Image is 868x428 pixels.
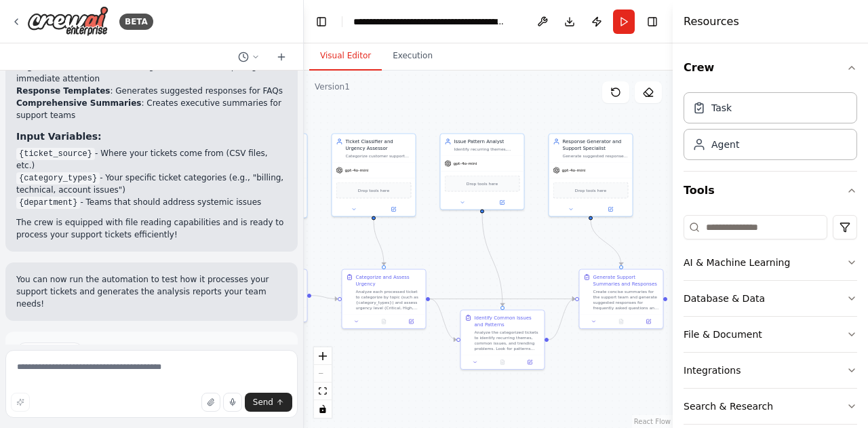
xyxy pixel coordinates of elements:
button: Open in side panel [399,317,422,326]
div: Response Generator and Support Specialist [563,138,629,152]
button: File & Document [684,317,857,352]
button: Integrations [684,353,857,388]
strong: Comprehensive Summaries [16,98,141,108]
div: Ticket Classifier and Urgency AssessorCategorize customer support tickets by topic areas (such as... [332,134,416,217]
button: Start a new chat [271,49,292,65]
nav: breadcrumb [353,15,506,28]
g: Edge from 39cdfdf4-1ddd-46cc-bb4b-b4d6e7596527 to ad4045f7-852b-4772-82fd-1a9a64b7687e [370,220,387,265]
g: Edge from ad4045f7-852b-4772-82fd-1a9a64b7687e to 29494d71-0480-4b58-ab5c-5f2fd912e6b7 [430,296,575,303]
div: Agent [711,138,739,151]
button: Execution [382,42,443,71]
button: Open in side panel [518,358,541,366]
g: Edge from c169434e-09ab-4121-9157-87f4773cb225 to 29494d71-0480-4b58-ab5c-5f2fd912e6b7 [549,296,575,343]
li: - Where your tickets come from (CSV files, etc.) [16,147,287,172]
button: Open in side panel [483,199,521,207]
button: Open in side panel [374,206,413,214]
button: Open in side panel [591,206,630,214]
button: AI & Machine Learning [684,245,857,280]
span: Drop tools here [575,187,606,194]
img: Logo [27,6,108,37]
button: Switch to previous chat [233,49,265,65]
div: Analyze the categorized tickets to identify recurring themes, common issues, and trending problem... [475,330,540,351]
div: Identify Common Issues and Patterns [475,315,540,328]
li: : Creates executive summaries for support teams [16,97,287,121]
div: BETA [119,14,153,30]
div: Generate Support Summaries and Responses [593,274,659,288]
div: Categorize customer support tickets by topic areas (such as {category_types}) and assess urgency ... [346,153,412,159]
code: {department} [16,197,80,209]
div: Identify recurring themes, common issues, and trending problems across customer support tickets, ... [454,147,520,152]
div: Database & Data [684,292,765,305]
span: gpt-4o-mini [345,168,369,173]
button: Tools [684,172,857,210]
span: Send [253,397,273,408]
div: Task [711,101,732,115]
button: No output available [607,317,635,326]
p: The crew is equipped with file reading capabilities and is ready to process your support tickets ... [16,216,287,241]
span: gpt-4o-mini [562,168,586,173]
div: Categorize and Assess UrgencyAnalyze each processed ticket to categorize by topic (such as {categ... [342,269,427,330]
strong: Response Templates [16,86,110,96]
div: Issue Pattern Analyst [454,138,520,145]
span: Drop tools here [467,180,498,187]
p: You can now run the automation to test how it processes your support tickets and generates the an... [16,273,287,310]
button: Open in side panel [281,311,304,319]
button: toggle interactivity [314,400,332,418]
code: {ticket_source} [16,148,95,160]
div: Version 1 [315,81,350,92]
div: Categorize and Assess Urgency [356,274,422,288]
strong: Input Variables: [16,131,102,142]
a: React Flow attribution [634,418,671,425]
button: Database & Data [684,281,857,316]
div: Ticket Classifier and Urgency Assessor [346,138,412,152]
li: : Generates suggested responses for FAQs [16,85,287,97]
g: Edge from 10efa87e-6d7e-4927-92b6-7d5901610796 to 29494d71-0480-4b58-ab5c-5f2fd912e6b7 [587,220,625,265]
g: Edge from 6e2775c4-d305-4f33-8d2c-e322daedccf3 to c169434e-09ab-4121-9157-87f4773cb225 [479,213,506,306]
li: - Your specific ticket categories (e.g., "billing, technical, account issues") [16,172,287,196]
div: Identify Common Issues and PatternsAnalyze the categorized tickets to identify recurring themes, ... [460,310,545,370]
g: Edge from ad4045f7-852b-4772-82fd-1a9a64b7687e to c169434e-09ab-4121-9157-87f4773cb225 [430,296,456,343]
button: zoom in [314,347,332,365]
div: Response Generator and Support SpecialistGenerate suggested responses for frequently asked questi... [549,134,633,217]
li: : Flags critical tickets requiring immediate attention [16,60,287,85]
div: React Flow controls [314,347,332,418]
div: Crew [684,87,857,171]
button: Visual Editor [309,42,382,71]
button: Search & Research [684,389,857,424]
button: Improve this prompt [11,393,30,412]
div: Analyze each processed ticket to categorize by topic (such as {category_types}) and assess urgenc... [356,289,422,311]
button: Hide left sidebar [312,12,331,31]
button: Hide right sidebar [643,12,662,31]
button: fit view [314,383,332,400]
div: Create concise summaries for the support team and generate suggested responses for frequently ask... [593,289,659,311]
li: - Teams that should address systemic issues [16,196,287,208]
div: Issue Pattern AnalystIdentify recurring themes, common issues, and trending problems across custo... [440,134,525,210]
button: No output available [488,358,517,366]
g: Edge from 0c05ccb6-2818-430f-8aa2-e6395a55ef15 to ad4045f7-852b-4772-82fd-1a9a64b7687e [311,292,338,303]
code: {category_types} [16,172,100,184]
button: Crew [684,49,857,87]
button: Send [245,393,292,412]
button: Click to speak your automation idea [223,393,242,412]
h4: Resources [684,14,739,30]
div: Generate suggested responses for frequently asked questions and common issues, create concise sum... [563,153,629,159]
span: gpt-4o-mini [454,161,477,166]
span: Drop tools here [358,187,389,194]
button: Open in side panel [637,317,660,326]
div: File & Document [684,328,762,341]
button: Upload files [201,393,220,412]
div: Generate Support Summaries and ResponsesCreate concise summaries for the support team and generat... [579,269,664,330]
div: AI & Machine Learning [684,256,790,269]
div: Search & Research [684,400,773,413]
button: No output available [370,317,398,326]
div: Integrations [684,364,741,377]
